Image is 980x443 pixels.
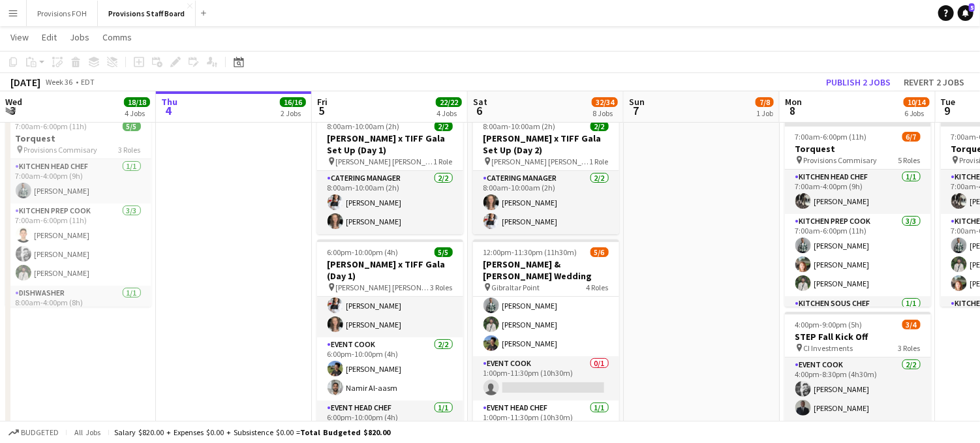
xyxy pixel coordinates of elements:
span: Fri [317,96,328,108]
a: Edit [37,29,62,46]
span: 2/2 [435,121,453,131]
span: 18/18 [124,97,150,107]
app-card-role: Kitchen Head Chef1/17:00am-4:00pm (9h)[PERSON_NAME] [785,170,931,214]
span: 9 [939,103,956,118]
span: All jobs [72,427,103,437]
div: 8 Jobs [592,108,617,118]
h3: [PERSON_NAME] x TIFF Gala (Day 1) [317,258,463,282]
span: 3/4 [902,320,921,329]
span: 10/14 [904,97,930,107]
app-card-role: Event Cook0/11:00pm-11:30pm (10h30m) [473,356,619,401]
div: 4 Jobs [125,108,149,118]
span: 5 [315,103,328,118]
span: Jobs [70,31,89,43]
span: 16/16 [280,97,306,107]
app-card-role: Kitchen Sous Chef1/1 [785,296,931,341]
span: View [10,31,29,43]
h3: STEP Fall Kick Off [785,331,931,343]
div: 1 Job [756,108,773,118]
h3: [PERSON_NAME] x TIFF Gala Set Up (Day 2) [473,132,619,156]
span: 7/8 [756,97,774,107]
span: Sun [629,96,645,108]
span: 6 [471,103,487,118]
span: CI Investments [804,343,853,353]
span: 4 [159,103,177,118]
span: 32/34 [592,97,618,107]
div: [DATE] [10,76,40,89]
span: 3 Roles [431,283,453,292]
button: Provisions FOH [27,1,98,26]
app-card-role: Catering Manager2/28:00am-10:00am (2h)[PERSON_NAME][PERSON_NAME] [473,171,619,234]
button: Revert 2 jobs [898,74,970,91]
div: 2 Jobs [281,108,305,118]
app-job-card: 12:00pm-11:30pm (11h30m)5/6[PERSON_NAME] & [PERSON_NAME] Wedding Gibraltar Point4 RolesCatering M... [473,239,619,433]
span: Week 36 [43,77,76,87]
span: 5/6 [590,247,609,257]
h3: [PERSON_NAME] x TIFF Gala Set Up (Day 1) [317,132,463,156]
span: [PERSON_NAME] [PERSON_NAME] [336,283,431,292]
app-card-role: Kitchen Head Chef1/17:00am-4:00pm (9h)[PERSON_NAME] [5,159,151,204]
span: 1 Role [434,157,453,166]
span: 5/5 [435,247,453,257]
span: 7:00am-6:00pm (11h) [16,121,87,131]
span: Comms [102,31,132,43]
span: Provisions Commisary [24,145,98,155]
app-card-role: Event Cook2/26:00pm-10:00pm (4h)[PERSON_NAME]Namir Al-aasm [317,337,463,401]
span: 22/22 [436,97,462,107]
span: 5 [969,3,975,12]
app-card-role: Event Cook2/24:00pm-8:30pm (4h30m)[PERSON_NAME][PERSON_NAME] [785,358,931,421]
h3: Torquest [5,132,151,144]
button: Publish 2 jobs [821,74,896,91]
span: 6:00pm-10:00pm (4h) [328,247,399,257]
span: Provisions Commisary [804,155,878,165]
span: 7:00am-6:00pm (11h) [795,132,867,142]
div: 6 Jobs [904,108,929,118]
span: 3 [3,103,22,118]
span: Total Budgeted $820.00 [300,427,390,437]
app-job-card: 6:00pm-10:00pm (4h)5/5[PERSON_NAME] x TIFF Gala (Day 1) [PERSON_NAME] [PERSON_NAME]3 RolesCaterin... [317,239,463,433]
span: Mon [785,96,802,108]
app-card-role: Catering Manager2/26:00pm-10:00pm (4h)[PERSON_NAME][PERSON_NAME] [317,274,463,337]
app-job-card: 8:00am-10:00am (2h)2/2[PERSON_NAME] x TIFF Gala Set Up (Day 1) [PERSON_NAME] [PERSON_NAME]1 RoleC... [317,114,463,234]
span: 5/5 [123,121,141,131]
span: 7 [627,103,645,118]
app-card-role: Kitchen Prep Cook3/37:00am-6:00pm (11h)[PERSON_NAME][PERSON_NAME][PERSON_NAME] [785,214,931,296]
span: Gibraltar Point [492,283,540,292]
app-job-card: 7:00am-6:00pm (11h)5/5Torquest Provisions Commisary3 RolesKitchen Head Chef1/17:00am-4:00pm (9h)[... [5,114,151,307]
span: 6/7 [902,132,921,142]
app-card-role: Dishwasher1/18:00am-4:00pm (8h) [5,286,151,330]
app-card-role: Event Cook3/31:00pm-8:30pm (7h30m)[PERSON_NAME][PERSON_NAME][PERSON_NAME] [473,274,619,356]
span: Wed [5,96,22,108]
a: 5 [958,5,973,21]
app-job-card: 8:00am-10:00am (2h)2/2[PERSON_NAME] x TIFF Gala Set Up (Day 2) [PERSON_NAME] [PERSON_NAME]1 RoleC... [473,114,619,234]
span: 1 Role [590,157,609,166]
span: Tue [941,96,956,108]
div: Salary $820.00 + Expenses $0.00 + Subsistence $0.00 = [114,427,390,437]
a: Comms [97,29,137,46]
span: [PERSON_NAME] [PERSON_NAME] [492,157,590,166]
span: Sat [473,96,487,108]
app-card-role: Catering Manager2/28:00am-10:00am (2h)[PERSON_NAME][PERSON_NAME] [317,171,463,234]
span: Budgeted [21,428,59,437]
button: Budgeted [7,425,61,440]
span: 3 Roles [898,343,921,353]
app-job-card: Updated7:00am-6:00pm (11h)6/7Torquest Provisions Commisary5 RolesKitchen Head Chef1/17:00am-4:00p... [785,114,931,307]
div: 4 Jobs [436,108,461,118]
div: EDT [81,77,95,87]
span: 5 Roles [898,155,921,165]
span: Thu [161,96,177,108]
app-card-role: Kitchen Prep Cook3/37:00am-6:00pm (11h)[PERSON_NAME][PERSON_NAME][PERSON_NAME] [5,204,151,286]
span: 8:00am-10:00am (2h) [483,121,556,131]
a: View [5,29,34,46]
span: [PERSON_NAME] [PERSON_NAME] [336,157,434,166]
span: 2/2 [590,121,609,131]
span: 8:00am-10:00am (2h) [328,121,400,131]
h3: Torquest [785,143,931,155]
span: Edit [42,31,57,43]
